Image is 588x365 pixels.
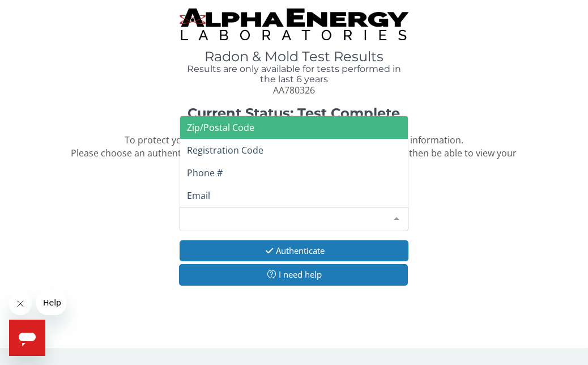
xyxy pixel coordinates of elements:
button: Authenticate [180,240,408,261]
span: AA780326 [273,84,315,96]
strong: Current Status: Test Complete [188,105,400,121]
h1: Radon & Mold Test Results [180,49,408,64]
span: Zip/Postal Code [187,121,254,134]
iframe: Message from company [36,290,66,315]
button: I need help [179,264,407,285]
iframe: Button to launch messaging window [9,320,45,356]
span: Phone # [187,167,223,179]
span: To protect your confidential test results, we need to confirm some information. Please choose an ... [71,134,517,172]
span: Registration Code [187,144,263,156]
iframe: Close message [9,292,32,315]
span: Email [187,189,210,202]
img: TightCrop.jpg [180,9,408,40]
h4: Results are only available for tests performed in the last 6 years [180,64,408,84]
